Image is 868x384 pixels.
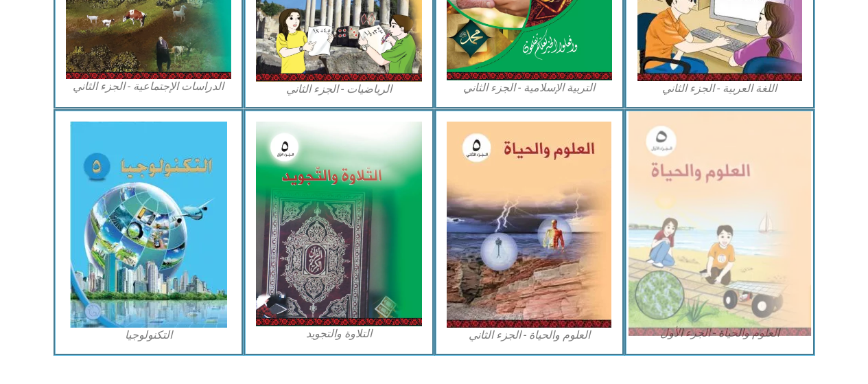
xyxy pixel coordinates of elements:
figcaption: التربية الإسلامية - الجزء الثاني [447,80,613,95]
figcaption: التكنولوجيا [66,328,232,343]
figcaption: اللغة العربية - الجزء الثاني [637,81,803,96]
figcaption: التلاوة والتجويد [256,326,422,341]
figcaption: الرياضيات - الجزء الثاني [256,82,422,97]
figcaption: الدراسات الإجتماعية - الجزء الثاني [66,79,232,94]
figcaption: العلوم والحياة - الجزء الثاني [447,328,613,343]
